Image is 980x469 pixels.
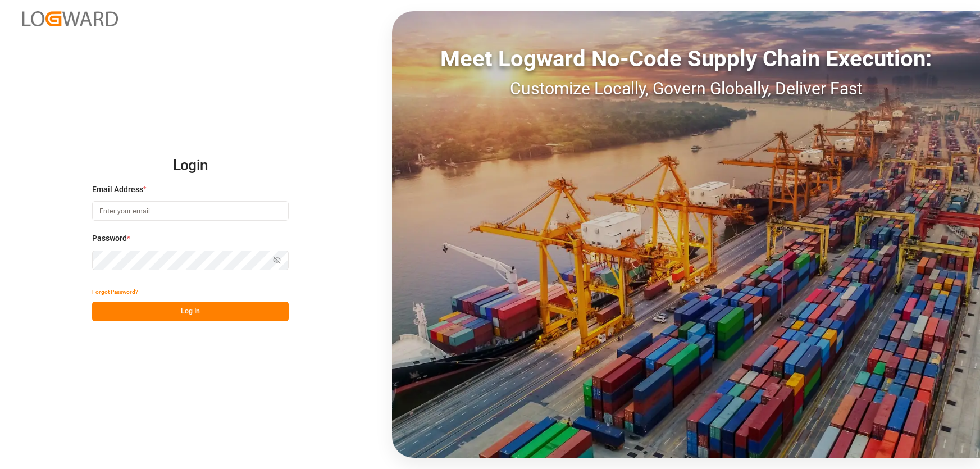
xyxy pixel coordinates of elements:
span: Email Address [92,184,143,195]
div: Meet Logward No-Code Supply Chain Execution: [392,42,980,76]
button: Log In [92,302,289,321]
input: Enter your email [92,201,289,221]
img: Logward_new_orange.png [22,11,118,26]
button: Forgot Password? [92,282,138,302]
div: Customize Locally, Govern Globally, Deliver Fast [392,76,980,101]
span: Password [92,233,127,244]
h2: Login [92,148,289,184]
